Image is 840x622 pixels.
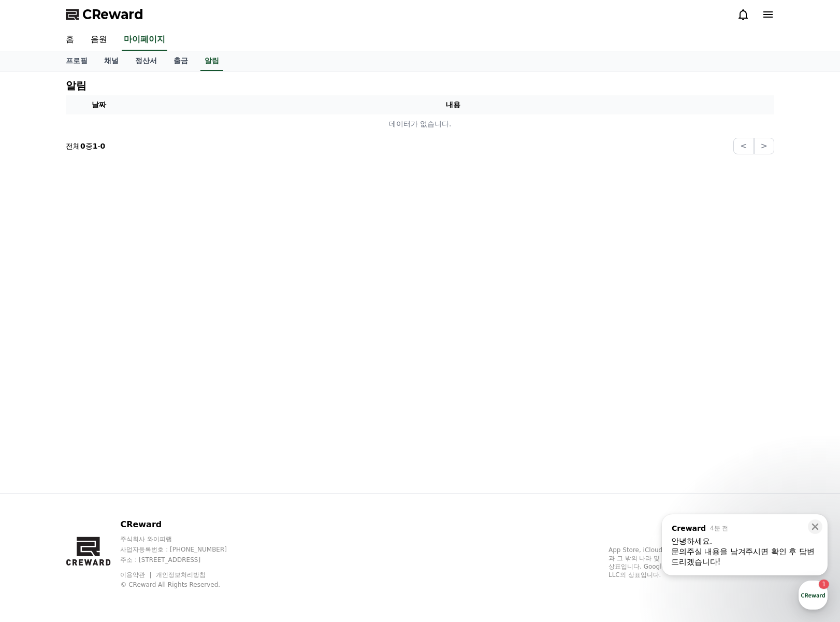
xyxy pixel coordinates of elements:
[165,51,196,71] a: 출금
[66,141,105,151] p: 전체 중 -
[120,571,153,578] a: 이용약관
[66,95,132,114] th: 날짜
[733,138,754,154] button: <
[122,29,167,51] a: 마이페이지
[156,571,206,578] a: 개인정보처리방침
[132,95,774,114] th: 내용
[120,518,247,531] p: CReward
[100,142,106,150] strong: 0
[754,138,774,154] button: >
[200,51,223,71] a: 알림
[66,80,86,91] h4: 알림
[57,51,96,71] a: 프로필
[57,29,82,51] a: 홈
[120,556,247,564] p: 주소 : [STREET_ADDRESS]
[82,29,115,51] a: 음원
[120,545,247,554] p: 사업자등록번호 : [PHONE_NUMBER]
[127,51,165,71] a: 정산서
[93,142,98,150] strong: 1
[96,51,127,71] a: 채널
[70,119,770,129] p: 데이터가 없습니다.
[120,535,247,543] p: 주식회사 와이피랩
[80,142,85,150] strong: 0
[609,546,774,579] p: App Store, iCloud, iCloud Drive 및 iTunes Store는 미국과 그 밖의 나라 및 지역에서 등록된 Apple Inc.의 서비스 상표입니다. Goo...
[82,6,143,23] span: CReward
[120,581,247,589] p: © CReward All Rights Reserved.
[66,6,143,23] a: CReward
